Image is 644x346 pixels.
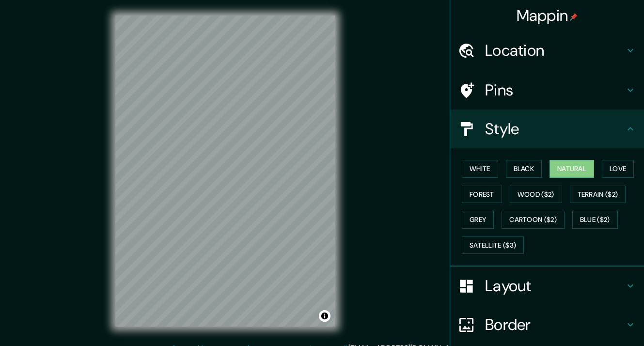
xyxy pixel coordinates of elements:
button: Cartoon ($2) [502,211,565,229]
div: Pins [450,71,644,110]
h4: Border [485,315,625,334]
button: Grey [462,211,494,229]
img: pin-icon.png [570,13,578,21]
div: Layout [450,267,644,305]
button: Natural [550,160,594,178]
h4: Location [485,41,625,60]
button: Terrain ($2) [570,186,626,204]
div: Location [450,31,644,70]
h4: Mappin [517,6,578,25]
button: Satellite ($3) [462,236,524,254]
canvas: Map [115,16,335,327]
button: Love [602,160,634,178]
button: Wood ($2) [510,186,562,204]
button: Toggle attribution [319,310,330,322]
h4: Style [485,119,625,139]
div: Style [450,110,644,148]
button: Black [506,160,542,178]
button: Blue ($2) [572,211,618,229]
div: Border [450,305,644,344]
button: Forest [462,186,502,204]
h4: Layout [485,276,625,296]
iframe: Help widget launcher [558,308,633,335]
h4: Pins [485,80,625,100]
button: White [462,160,498,178]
